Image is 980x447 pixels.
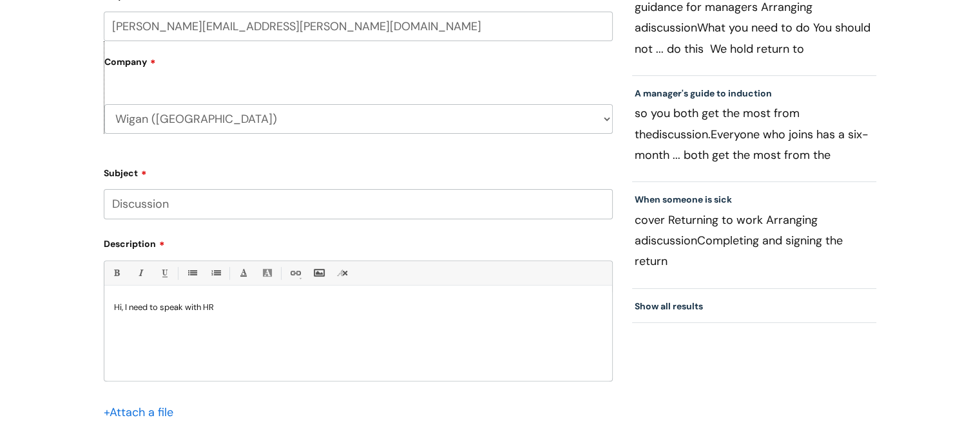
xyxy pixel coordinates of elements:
[259,265,275,281] a: Back Color
[104,52,613,81] label: Company
[635,87,772,99] a: A manager's guide to induction
[207,265,224,281] a: 1. Ordered List (Ctrl-Shift-8)
[114,302,602,313] p: Hi, I need to speak with HR
[635,210,874,271] p: cover Returning to work Arranging a Completing and signing the return
[334,265,351,281] a: Remove formatting (Ctrl-\)
[104,163,613,179] label: Subject
[235,265,251,281] a: Font Color
[641,233,697,248] span: discussion
[156,265,172,281] a: Underline(Ctrl-U)
[132,265,148,281] a: Italic (Ctrl-I)
[635,194,732,205] a: When someone is sick
[652,127,711,142] span: discussion.
[108,265,124,281] a: Bold (Ctrl-B)
[104,234,613,250] label: Description
[311,265,327,281] a: Insert Image...
[635,300,703,312] a: Show all results
[104,402,181,423] div: Attach a file
[184,265,200,281] a: • Unordered List (Ctrl-Shift-7)
[641,20,697,35] span: discussion
[635,103,874,165] p: so you both get the most from the Everyone who joins has a six-month ... both get the most from t...
[287,265,303,281] a: Link
[104,12,613,41] input: Email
